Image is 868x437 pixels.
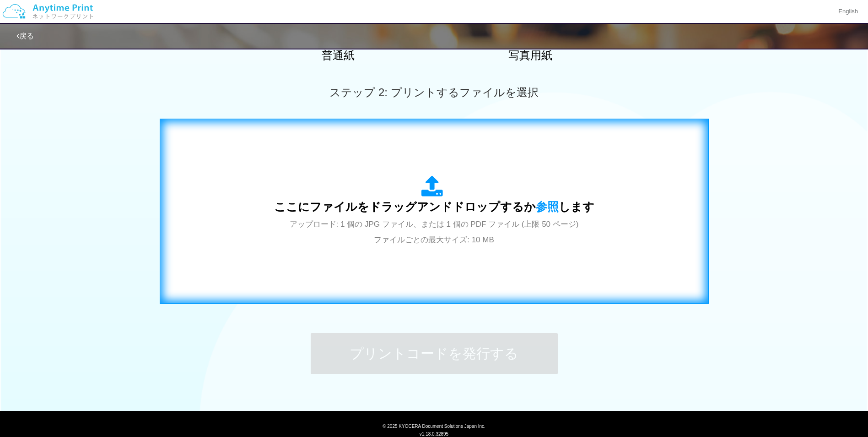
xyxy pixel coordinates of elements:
[383,423,485,429] span: © 2025 KYOCERA Document Solutions Japan Inc.
[290,220,579,244] span: アップロード: 1 個の JPG ファイル、または 1 個の PDF ファイル (上限 50 ページ) ファイルごとの最大サイズ: 10 MB
[420,431,448,437] span: v1.18.0.32895
[311,333,558,374] button: プリントコードを発行する
[450,49,610,61] h2: 写真用紙
[16,32,34,40] a: 戻る
[274,200,594,213] span: ここにファイルをドラッグアンドドロップするか します
[258,49,418,61] h2: 普通紙
[329,86,538,98] span: ステップ 2: プリントするファイルを選択
[536,200,559,213] span: 参照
